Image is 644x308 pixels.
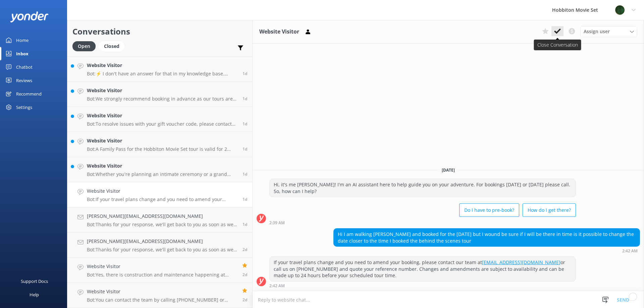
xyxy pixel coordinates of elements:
div: Sep 23 2025 02:42am (UTC +12:00) Pacific/Auckland [333,248,640,253]
div: Hi I am walking [PERSON_NAME] and booked for the [DATE] but I wound be sure if I will be there in... [334,229,640,246]
h2: Conversations [72,25,247,38]
h4: Website Visitor [87,112,237,119]
div: Inbox [16,47,29,60]
p: Bot: You can contact the team by calling [PHONE_NUMBER] or emailing [EMAIL_ADDRESS][DOMAIN_NAME]. [87,297,237,303]
div: Settings [16,101,32,114]
p: Bot: If your travel plans change and you need to amend your booking, please contact our team at [... [87,196,237,202]
p: Bot: Thanks for your response, we'll get back to you as soon as we can during opening hours. [87,222,237,228]
p: Bot: A Family Pass for the Hobbiton Movie Set tour is valid for 2 adults (18+) and 2 youths (11-1... [87,146,237,152]
h4: Website Visitor [87,162,237,170]
span: Sep 22 2025 04:00am (UTC +12:00) Pacific/Auckland [243,247,247,252]
div: Open [72,41,96,51]
textarea: To enrich screen reader interactions, please activate Accessibility in Grammarly extension settings [253,292,644,308]
div: Hi, it's me [PERSON_NAME]! I'm an AI assistant here to help guide you on your adventure. For book... [270,179,576,197]
h4: [PERSON_NAME][EMAIL_ADDRESS][DOMAIN_NAME] [87,238,237,245]
a: Website VisitorBot:We strongly recommend booking in advance as our tours are known to sell out, e... [67,82,252,107]
h4: Website Visitor [87,87,237,94]
div: Recommend [16,87,42,101]
span: Sep 23 2025 05:55am (UTC +12:00) Pacific/Auckland [243,96,247,102]
span: Sep 23 2025 05:16am (UTC +12:00) Pacific/Auckland [243,121,247,127]
p: Bot: To resolve issues with your gift voucher code, please contact our Reservations Team and incl... [87,121,237,127]
a: Website VisitorBot:You can contact the team by calling [PHONE_NUMBER] or emailing [EMAIL_ADDRESS]... [67,283,252,308]
a: [PERSON_NAME][EMAIL_ADDRESS][DOMAIN_NAME]Bot:Thanks for your response, we'll get back to you as s... [67,207,252,233]
button: Do I have to pre-book? [459,203,519,217]
a: Closed [99,42,128,50]
span: Sep 21 2025 12:02pm (UTC +12:00) Pacific/Auckland [243,297,247,303]
strong: 2:42 AM [622,249,638,253]
span: Sep 23 2025 04:00am (UTC +12:00) Pacific/Auckland [243,171,247,177]
div: Chatbot [16,60,33,74]
span: Sep 23 2025 02:42am (UTC +12:00) Pacific/Auckland [243,196,247,202]
span: [DATE] [438,167,459,173]
a: Website VisitorBot:Yes, there is construction and maintenance happening at [GEOGRAPHIC_DATA] Movi... [67,258,252,283]
h4: Website Visitor [87,288,237,295]
p: Bot: Thanks for your response, we'll get back to you as soon as we can during opening hours. [87,247,237,253]
div: Sep 23 2025 02:42am (UTC +12:00) Pacific/Auckland [269,283,576,288]
p: Bot: Whether you're planning an intimate ceremony or a grand affair, weddings can be accommodated... [87,171,237,177]
a: Website VisitorBot:To resolve issues with your gift voucher code, please contact our Reservations... [67,107,252,132]
img: 34-1625720359.png [615,5,625,15]
div: Assign User [580,26,637,37]
p: Bot: ⚡ I don't have an answer for that in my knowledge base. Please try and rephrase your questio... [87,71,237,77]
span: Assign user [584,28,610,35]
div: If your travel plans change and you need to amend your booking, please contact our team at or cal... [270,257,576,281]
a: Website VisitorBot:Whether you're planning an intimate ceremony or a grand affair, weddings can b... [67,157,252,182]
h3: Website Visitor [259,27,299,36]
span: Sep 23 2025 04:56am (UTC +12:00) Pacific/Auckland [243,146,247,152]
h4: Website Visitor [87,62,237,69]
div: Sep 23 2025 02:39am (UTC +12:00) Pacific/Auckland [269,220,576,225]
span: Sep 23 2025 06:17am (UTC +12:00) Pacific/Auckland [243,71,247,76]
a: [PERSON_NAME][EMAIL_ADDRESS][DOMAIN_NAME]Bot:Thanks for your response, we'll get back to you as s... [67,233,252,258]
div: Home [16,34,29,47]
div: Reviews [16,74,32,87]
a: Website VisitorBot:A Family Pass for the Hobbiton Movie Set tour is valid for 2 adults (18+) and ... [67,132,252,157]
span: Sep 21 2025 07:16pm (UTC +12:00) Pacific/Auckland [243,272,247,278]
a: Website VisitorBot:If your travel plans change and you need to amend your booking, please contact... [67,182,252,207]
span: Sep 22 2025 11:26am (UTC +12:00) Pacific/Auckland [243,222,247,227]
div: Support Docs [21,274,48,288]
h4: [PERSON_NAME][EMAIL_ADDRESS][DOMAIN_NAME] [87,212,237,220]
strong: 2:39 AM [269,221,285,225]
strong: 2:42 AM [269,284,285,288]
a: Website VisitorBot:⚡ I don't have an answer for that in my knowledge base. Please try and rephras... [67,57,252,82]
h4: Website Visitor [87,263,237,270]
a: Open [72,42,99,50]
h4: Website Visitor [87,137,237,144]
div: Closed [99,41,124,51]
img: yonder-white-logo.png [10,11,49,22]
button: How do I get there? [523,203,576,217]
a: [EMAIL_ADDRESS][DOMAIN_NAME] [482,259,560,265]
h4: Website Visitor [87,187,237,195]
p: Bot: Yes, there is construction and maintenance happening at [GEOGRAPHIC_DATA] Movie Set from [DA... [87,272,237,278]
div: Help [30,288,39,301]
p: Bot: We strongly recommend booking in advance as our tours are known to sell out, especially betw... [87,96,237,102]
